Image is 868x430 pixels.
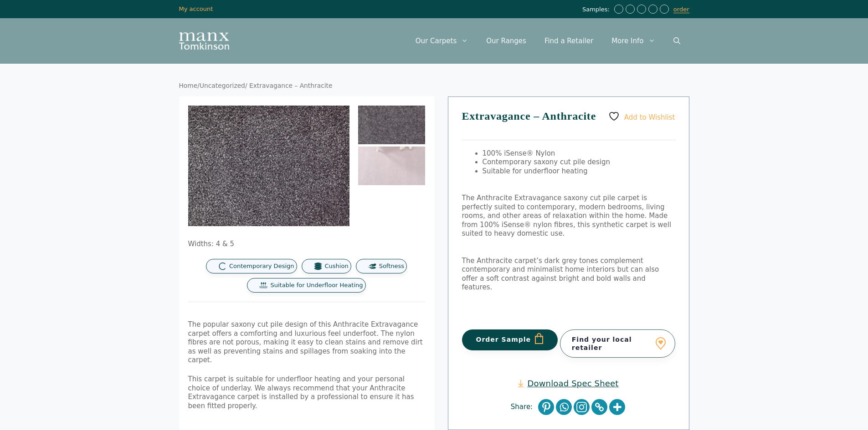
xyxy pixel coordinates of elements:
a: More [609,399,625,415]
button: Order Sample [462,329,558,350]
span: Cushion [325,263,349,270]
a: Add to Wishlist [608,111,675,122]
a: Pinterest [538,399,554,415]
a: My account [179,5,213,12]
span: Softness [379,263,404,270]
span: Contemporary saxony cut pile design [483,158,611,166]
a: Instagram [574,399,590,415]
a: Find a Retailer [535,27,602,55]
span: The Anthracite Extravagance saxony cut pile carpet is perfectly suited to contemporary, modern be... [462,194,672,238]
img: Manx Tomkinson [179,32,229,50]
a: Our Carpets [406,27,478,55]
span: Samples: [582,6,612,14]
p: Widths: 4 & 5 [188,240,425,249]
a: Uncategorized [200,82,245,89]
a: Open Search Bar [664,27,689,55]
span: This carpet is suitable for underfloor heating and your personal choice of underlay. We always re... [188,375,414,410]
h1: Extravagance – Anthracite [462,111,675,140]
a: More Info [602,27,664,55]
span: Contemporary Design [229,263,294,270]
nav: Primary [406,27,689,55]
span: The popular saxony cut pile design of this Anthracite Extravagance carpet offers a comforting and... [188,320,423,364]
span: 100% iSense® Nylon [483,149,555,157]
img: Extravagance [358,147,425,185]
a: Find your local retailer [560,329,675,358]
span: Suitable for Underfloor Heating [270,282,363,289]
a: Copy Link [591,399,607,415]
span: Add to Wishlist [624,113,675,121]
a: order [673,6,689,13]
a: Our Ranges [477,27,535,55]
a: Whatsapp [556,399,572,415]
span: The Anthracite carpet’s dark grey tones complement contemporary and minimalist home interiors but... [462,257,659,292]
span: Suitable for underfloor heating [483,167,588,175]
span: Share: [511,403,537,412]
a: Home [179,82,198,89]
nav: Breadcrumb [179,82,689,90]
a: Download Spec Sheet [518,378,618,389]
img: Extravagance-Anthracite [358,106,425,144]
